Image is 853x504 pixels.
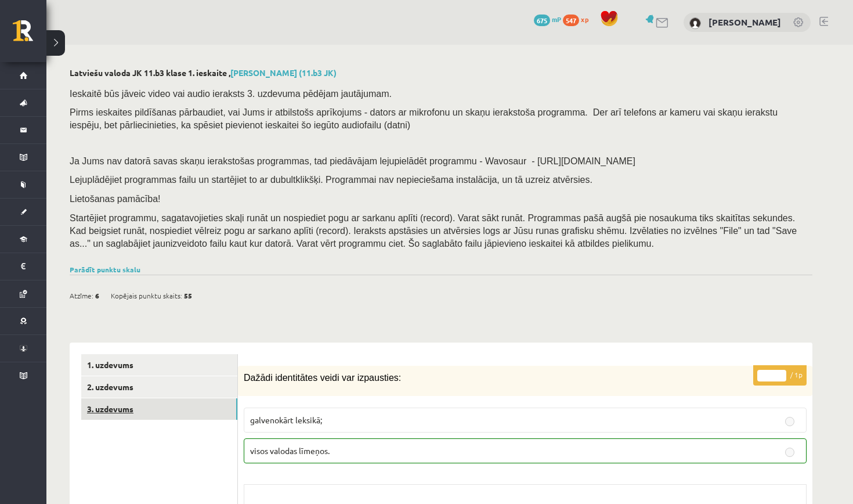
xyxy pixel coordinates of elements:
[70,287,93,304] span: Atzīme:
[689,17,701,29] img: Nikola Zemzare
[70,213,797,249] span: Startējiet programmu, sagatavojieties skaļi runāt un nospiediet pogu ar sarkanu aplīti (record). ...
[70,194,161,204] span: Lietošanas pamācība!
[70,107,778,130] span: Pirms ieskaites pildīšanas pārbaudiet, vai Jums ir atbilstošs aprīkojums - dators ar mikrofonu un...
[534,15,550,26] span: 675
[563,15,579,26] span: 547
[534,15,561,24] a: 675 mP
[95,287,99,304] span: 6
[250,415,322,425] span: galvenokārt leksikā;
[13,20,46,49] a: Rīgas 1. Tālmācības vidusskola
[552,15,561,24] span: mP
[184,287,192,304] span: 55
[81,398,237,420] a: 3. uzdevums
[81,354,237,376] a: 1. uzdevums
[70,156,635,166] span: Ja Jums nav datorā savas skaņu ierakstošas programmas, tad piedāvājam lejupielādēt programmu - Wa...
[81,376,237,398] a: 2. uzdevums
[70,89,392,99] span: Ieskaitē būs jāveic video vai audio ieraksts 3. uzdevuma pēdējam jautājumam.
[70,68,812,78] h2: Latviešu valoda JK 11.b3 klase 1. ieskaite ,
[581,15,588,24] span: xp
[563,15,594,24] a: 547 xp
[709,16,781,28] a: [PERSON_NAME]
[70,175,592,185] span: Lejuplādējiet programmas failu un startējiet to ar dubultklikšķi. Programmai nav nepieciešama ins...
[111,287,182,304] span: Kopējais punktu skaits:
[785,448,794,457] input: visos valodas līmeņos.
[70,265,140,274] a: Parādīt punktu skalu
[753,365,807,386] p: / 1p
[785,417,794,426] input: galvenokārt leksikā;
[230,67,337,78] a: [PERSON_NAME] (11.b3 JK)
[244,373,401,383] span: Dažādi identitātes veidi var izpausties:
[250,445,330,456] span: visos valodas līmeņos.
